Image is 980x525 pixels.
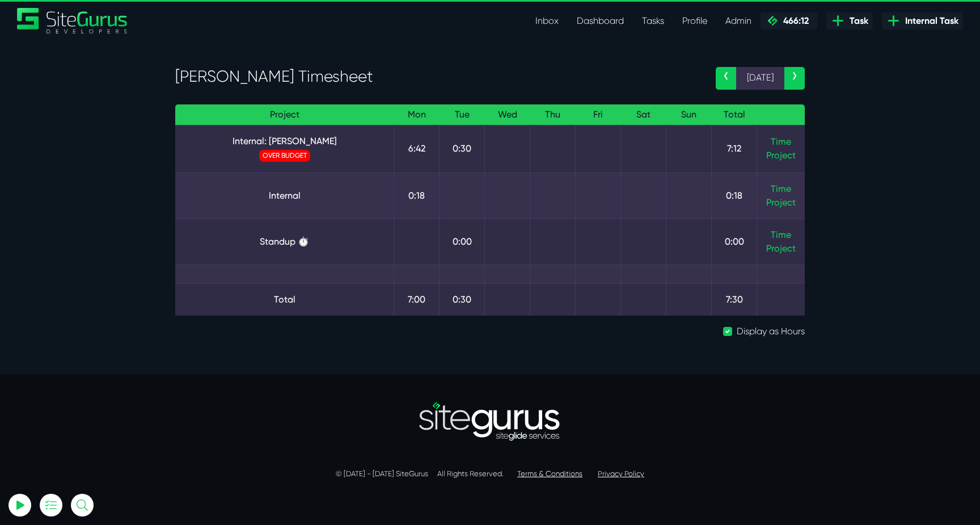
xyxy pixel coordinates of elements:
[517,469,582,478] a: Terms & Conditions
[440,283,485,316] td: 0:30
[712,283,757,316] td: 7:30
[394,125,440,173] td: 6:42
[766,149,796,162] a: Project
[175,67,699,86] h3: [PERSON_NAME] Timesheet
[440,219,485,264] td: 0:00
[771,136,791,147] a: Time
[712,219,757,264] td: 0:00
[666,104,712,125] th: Sun
[526,10,568,32] a: Inbox
[440,125,485,173] td: 0:30
[259,150,310,162] span: OVER BUDGET
[576,104,621,125] th: Fri
[175,283,394,316] td: Total
[712,104,757,125] th: Total
[845,14,868,28] span: Task
[673,10,716,32] a: Profile
[485,104,530,125] th: Wed
[826,12,873,30] a: Task
[716,67,736,90] a: ‹
[761,12,817,30] a: 466:12
[737,325,805,338] label: Display as Hours
[771,183,791,194] a: Time
[184,135,385,148] a: Internal: [PERSON_NAME]
[598,469,644,478] a: Privacy Policy
[568,10,633,32] a: Dashboard
[736,67,784,90] span: [DATE]
[882,12,963,30] a: Internal Task
[184,235,385,249] a: Standup ⏱️
[712,173,757,219] td: 0:18
[175,104,394,125] th: Project
[394,283,440,316] td: 7:00
[394,173,440,219] td: 0:18
[784,67,805,90] a: ›
[440,104,485,125] th: Tue
[184,189,385,203] a: Internal
[394,104,440,125] th: Mon
[175,468,805,480] p: © [DATE] - [DATE] SiteGurus All Rights Reserved.
[17,8,128,33] a: SiteGurus
[779,15,809,26] span: 466:12
[530,104,576,125] th: Thu
[901,14,958,28] span: Internal Task
[633,10,673,32] a: Tasks
[771,229,791,240] a: Time
[712,125,757,173] td: 7:12
[766,242,796,255] a: Project
[17,8,128,33] img: Sitegurus Logo
[766,196,796,209] a: Project
[621,104,666,125] th: Sat
[716,10,761,32] a: Admin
